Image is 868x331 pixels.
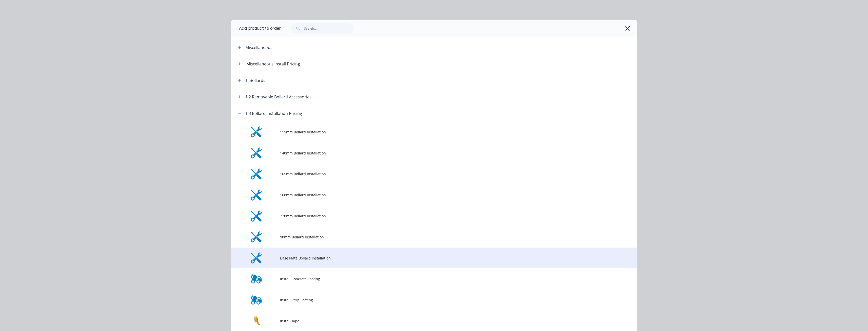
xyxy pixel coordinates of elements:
[280,192,565,198] span: 168mm Bollard Installation
[280,129,565,135] span: 115mm Bollard Installation
[280,171,565,177] span: 165mm Bollard Installation
[245,61,300,67] div: .Miscellaneous Install Pricing
[245,77,265,83] div: 1. Bollards
[245,94,311,100] div: 1.2 Removable Bollard Accessories
[245,44,272,50] div: Miscellaneous
[280,255,565,261] span: Base Plate Bollard Installation
[280,297,565,303] span: Install Strip Footing
[304,23,354,33] input: Search...
[280,150,565,156] span: 140mm Bollard Installation
[280,276,565,282] span: Install Concrete Footing
[280,213,565,219] span: 220mm Bollard Installation
[280,234,565,240] span: 90mm Bollard Installation
[245,110,302,116] div: 1.3 Bollard Installation Pricing
[231,20,281,37] div: Add product to order
[280,318,565,324] span: Install Tape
